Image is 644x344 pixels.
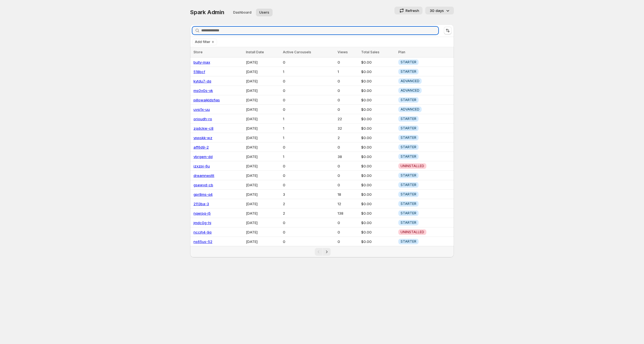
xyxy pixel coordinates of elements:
[336,152,359,161] td: 38
[281,95,336,105] td: 0
[281,199,336,209] td: 2
[193,202,209,206] a: 2113ba-3
[336,105,359,114] td: 0
[281,227,336,237] td: 0
[193,79,211,83] a: kytdu7-dq
[359,133,397,142] td: $0.00
[401,202,416,206] span: STARTER
[193,220,211,225] a: jmdc0g-hj
[244,199,281,209] td: [DATE]
[244,95,281,105] td: [DATE]
[425,7,454,14] button: 30 days
[244,237,281,246] td: [DATE]
[244,133,281,142] td: [DATE]
[359,190,397,199] td: $0.00
[359,57,397,67] td: $0.00
[193,239,212,244] a: ns65us-52
[281,57,336,67] td: 0
[193,154,213,159] a: vbrgem-dd
[336,124,359,133] td: 32
[394,7,422,14] button: Refresh
[244,76,281,86] td: [DATE]
[283,50,311,54] span: Active Carousels
[336,114,359,124] td: 22
[193,98,220,102] a: pillowajkldsfjas
[359,161,397,171] td: $0.00
[359,95,397,105] td: $0.00
[193,164,210,168] a: izxzpj-6u
[359,180,397,190] td: $0.00
[361,50,379,54] span: Total Sales
[244,161,281,171] td: [DATE]
[359,124,397,133] td: $0.00
[244,57,281,67] td: [DATE]
[244,86,281,95] td: [DATE]
[401,230,424,234] span: UNINSTALLED
[244,171,281,180] td: [DATE]
[401,98,416,102] span: STARTER
[233,10,251,15] span: Dashboard
[281,190,336,199] td: 3
[401,88,419,93] span: ADVANCED
[281,152,336,161] td: 1
[359,199,397,209] td: $0.00
[244,142,281,152] td: [DATE]
[281,161,336,171] td: 0
[244,105,281,114] td: [DATE]
[281,142,336,152] td: 0
[244,209,281,218] td: [DATE]
[193,69,205,74] a: 518bcf
[246,50,264,54] span: Install Date
[401,60,416,64] span: STARTER
[336,227,359,237] td: 0
[259,10,269,15] span: Users
[336,57,359,67] td: 0
[359,227,397,237] td: $0.00
[401,164,424,168] span: UNINSTALLED
[336,171,359,180] td: 0
[430,8,444,13] p: 30 days
[281,133,336,142] td: 1
[281,237,336,246] td: 0
[336,142,359,152] td: 0
[336,190,359,199] td: 18
[359,237,397,246] td: $0.00
[190,246,454,257] nav: Pagination
[193,50,203,54] span: Store
[244,124,281,133] td: [DATE]
[281,180,336,190] td: 0
[336,180,359,190] td: 0
[401,117,416,121] span: STARTER
[281,124,336,133] td: 1
[336,133,359,142] td: 2
[230,9,255,16] button: Dashboard overview
[193,173,214,178] a: dreamnesttt
[406,8,419,13] p: Refresh
[192,39,217,45] button: Add filter
[193,145,209,149] a: aff6d9-2
[338,50,348,54] span: Views
[193,117,212,121] a: orioudh-ro
[401,107,419,112] span: ADVANCED
[401,239,416,244] span: STARTER
[401,192,416,197] span: STARTER
[323,248,331,256] button: Next
[336,209,359,218] td: 138
[336,199,359,209] td: 12
[401,126,416,130] span: STARTER
[359,105,397,114] td: $0.00
[281,114,336,124] td: 1
[401,220,416,225] span: STARTER
[281,67,336,76] td: 1
[193,192,213,197] a: gpr8ms-q4
[336,86,359,95] td: 0
[244,180,281,190] td: [DATE]
[401,69,416,74] span: STARTER
[193,183,213,187] a: gsewvd-cb
[244,114,281,124] td: [DATE]
[281,86,336,95] td: 0
[359,152,397,161] td: $0.00
[336,237,359,246] td: 0
[401,154,416,159] span: STARTER
[244,152,281,161] td: [DATE]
